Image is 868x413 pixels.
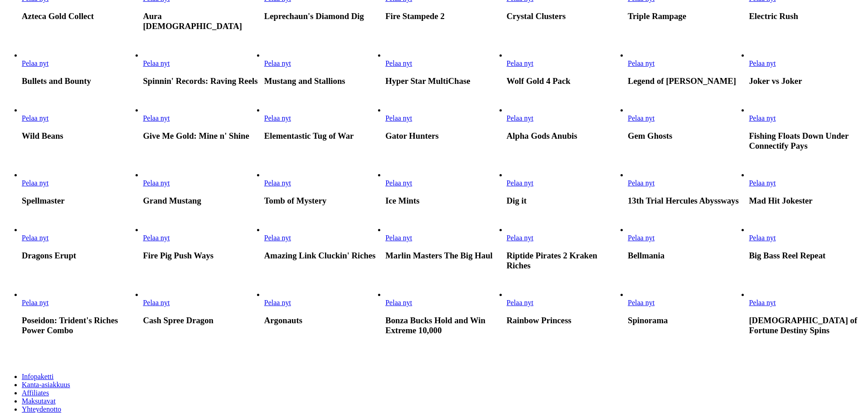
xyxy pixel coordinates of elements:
[22,114,48,122] a: Wild Beans
[143,59,170,67] a: Spinnin' Records: Raving Reels
[385,234,412,242] span: Pelaa nyt
[22,291,137,335] article: Poseidon: Trident's Riches Power Combo
[22,397,56,405] span: Maksutavat
[143,299,170,306] span: Pelaa nyt
[264,114,291,122] a: Elementastic Tug of War
[143,299,170,306] a: Cash Spree Dragon
[628,114,655,122] a: Gem Ghosts
[507,291,622,326] article: Rainbow Princess
[22,11,137,21] h3: Azteca Gold Collect
[264,51,380,86] article: Mustang and Stallions
[22,405,61,413] a: Yhteydenotto
[749,114,776,122] span: Pelaa nyt
[507,11,622,21] h3: Crystal Clusters
[507,171,622,206] article: Dig it
[22,179,48,187] span: Pelaa nyt
[385,76,501,86] h3: Hyper Star MultiChase
[385,299,412,306] a: Bonza Bucks Hold and Win Extreme 10,000
[143,11,258,31] h3: Aura [DEMOGRAPHIC_DATA]
[22,381,70,389] a: Kanta-asiakkuus
[507,106,622,141] article: Alpha Gods Anubis
[749,251,864,261] h3: Big Bass Reel Repeat
[385,51,501,86] article: Hyper Star MultiChase
[264,76,380,86] h3: Mustang and Stallions
[143,234,170,242] span: Pelaa nyt
[385,114,412,122] a: Gator Hunters
[507,226,622,271] article: Riptide Pirates 2 Kraken Riches
[749,106,864,151] article: Fishing Floats Down Under Connectify Pays
[385,114,412,122] span: Pelaa nyt
[749,299,776,306] span: Pelaa nyt
[749,234,776,242] span: Pelaa nyt
[385,59,412,67] span: Pelaa nyt
[628,196,743,206] h3: 13th Trial Hercules Abyssways
[628,234,655,242] span: Pelaa nyt
[143,76,258,86] h3: Spinnin' Records: Raving Reels
[385,11,501,21] h3: Fire Stampede 2
[22,114,48,122] span: Pelaa nyt
[143,131,258,141] h3: Give Me Gold: Mine n' Shine
[385,291,501,335] article: Bonza Bucks Hold and Win Extreme 10,000
[507,251,622,271] h3: Riptide Pirates 2 Kraken Riches
[507,234,533,242] a: Riptide Pirates 2 Kraken Riches
[22,106,137,141] article: Wild Beans
[385,131,501,141] h3: Gator Hunters
[22,234,48,242] a: Dragons Erupt
[264,59,291,67] span: Pelaa nyt
[264,251,380,261] h3: Amazing Link Cluckin' Riches
[143,179,170,187] span: Pelaa nyt
[264,291,380,326] article: Argonauts
[507,131,622,141] h3: Alpha Gods Anubis
[749,76,864,86] h3: Joker vs Joker
[628,226,743,261] article: Bellmania
[264,11,380,21] h3: Leprechaun's Diamond Dig
[507,114,533,122] span: Pelaa nyt
[628,179,655,187] span: Pelaa nyt
[143,114,170,122] span: Pelaa nyt
[507,179,533,187] span: Pelaa nyt
[507,196,622,206] h3: Dig it
[749,291,864,335] article: Lady of Fortune Destiny Spins
[264,234,291,242] span: Pelaa nyt
[628,299,655,306] a: Spinorama
[22,76,137,86] h3: Bullets and Bounty
[385,59,412,67] a: Hyper Star MultiChase
[628,114,655,122] span: Pelaa nyt
[385,234,412,242] a: Marlin Masters The Big Haul
[628,11,743,21] h3: Triple Rampage
[628,76,743,86] h3: Legend of [PERSON_NAME]
[22,299,48,306] a: Poseidon: Trident's Riches Power Combo
[749,234,776,242] a: Big Bass Reel Repeat
[264,171,380,206] article: Tomb of Mystery
[143,114,170,122] a: Give Me Gold: Mine n' Shine
[22,131,137,141] h3: Wild Beans
[749,114,776,122] a: Fishing Floats Down Under Connectify Pays
[507,59,533,67] a: Wolf Gold 4 Pack
[385,179,412,187] span: Pelaa nyt
[22,196,137,206] h3: Spellmaster
[22,299,48,306] span: Pelaa nyt
[143,226,258,261] article: Fire Pig Push Ways
[22,389,49,397] a: Affiliates
[22,59,48,67] span: Pelaa nyt
[264,179,291,187] a: Tomb of Mystery
[749,59,776,67] a: Joker vs Joker
[385,106,501,141] article: Gator Hunters
[143,171,258,206] article: Grand Mustang
[143,106,258,141] article: Give Me Gold: Mine n' Shine
[143,234,170,242] a: Fire Pig Push Ways
[385,299,412,306] span: Pelaa nyt
[264,114,291,122] span: Pelaa nyt
[143,316,258,326] h3: Cash Spree Dragon
[749,51,864,86] article: Joker vs Joker
[507,76,622,86] h3: Wolf Gold 4 Pack
[22,373,53,380] a: Infopaketti
[628,131,743,141] h3: Gem Ghosts
[749,196,864,206] h3: Mad Hit Jokester
[143,59,170,67] span: Pelaa nyt
[749,179,776,187] span: Pelaa nyt
[264,234,291,242] a: Amazing Link Cluckin' Riches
